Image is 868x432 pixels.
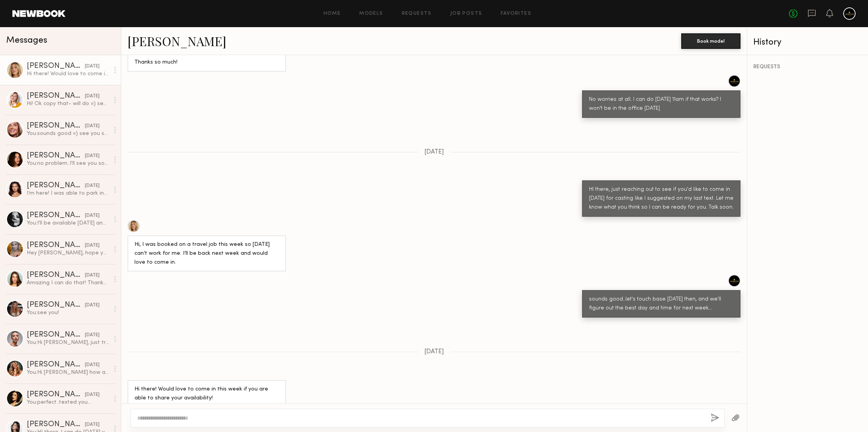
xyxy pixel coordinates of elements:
div: [PERSON_NAME] [27,242,85,249]
div: [PERSON_NAME] [27,271,85,279]
div: sounds good..let's touch base [DATE] then, and we'll figure out the best day and time for next we... [589,295,734,313]
div: Hi, I was booked on a travel job this week so [DATE] can’t work for me. I’ll be back next week an... [134,240,279,267]
a: [PERSON_NAME] [127,33,226,49]
div: [DATE] [85,123,100,130]
div: You: Hi [PERSON_NAME], just trying to reach out again about the ecomm gig, to see if you're still... [27,339,109,346]
div: [DATE] [85,272,100,279]
div: [PERSON_NAME] [27,361,85,369]
div: Hi there! Would love to come in this week if you are able to share your availability! [27,70,109,78]
div: You: Hi [PERSON_NAME] how are you? My name is [PERSON_NAME] and I work for a company called Valen... [27,369,109,376]
span: Messages [6,36,47,45]
div: [DATE] [85,361,100,369]
div: [PERSON_NAME] [27,391,85,399]
a: Home [324,11,341,16]
div: REQUESTS [753,64,862,70]
div: I’m here! I was able to park inside the parking lot [27,190,109,197]
div: You: see you! [27,309,109,316]
div: [PERSON_NAME] [27,331,85,339]
div: You: sounds good =) see you soon then [27,130,109,137]
a: Requests [402,11,432,16]
div: [DATE] [85,391,100,399]
div: [PERSON_NAME] [27,122,85,130]
div: Hi there! Would love to come in this week if you are able to share your availability! [134,385,279,403]
div: [PERSON_NAME] [27,301,85,309]
div: [DATE] [85,212,100,219]
a: Job Posts [450,11,482,16]
div: [DATE] [85,93,100,100]
a: Book model [681,37,741,44]
div: [PERSON_NAME] [27,421,85,429]
div: [PERSON_NAME] [27,62,85,70]
div: [DATE] [85,332,100,339]
a: Favorites [501,11,531,16]
div: Amazing I can do that! Thanks so much & looking forward to meeting you!! [27,279,109,287]
div: No worries at all. I can do [DATE] 11am if that works? I won't be in the office [DATE] [589,95,734,113]
div: [PERSON_NAME] [27,182,85,190]
span: [DATE] [424,349,444,355]
div: [DATE] [85,421,100,429]
div: [PERSON_NAME] [27,92,85,100]
div: [PERSON_NAME] [27,152,85,160]
div: [DATE] [85,302,100,309]
div: [DATE] [85,242,100,249]
div: Hi! Ok copy that- will do =) see you at 2:30 will call when I’m at the gate. Thank you [27,100,109,107]
a: Models [359,11,383,16]
div: [DATE] [85,152,100,160]
div: You: no problem..I'll see you soon [27,160,109,167]
span: [DATE] [424,149,444,156]
div: HI there, just reaching out to see if you'd like to come in [DATE] for casting like I suggested o... [589,185,734,212]
div: You: I'll be available [DATE] and [DATE] if you can do that [27,219,109,227]
div: You: perfect..texted you... [27,399,109,406]
button: Book model [681,33,741,49]
div: [DATE] [85,63,100,70]
div: History [753,38,862,47]
div: Hey [PERSON_NAME], hope you’re doing well. My sister’s instagram is @trapfordom [27,249,109,257]
div: [PERSON_NAME] [27,212,85,219]
div: [DATE] [85,182,100,190]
